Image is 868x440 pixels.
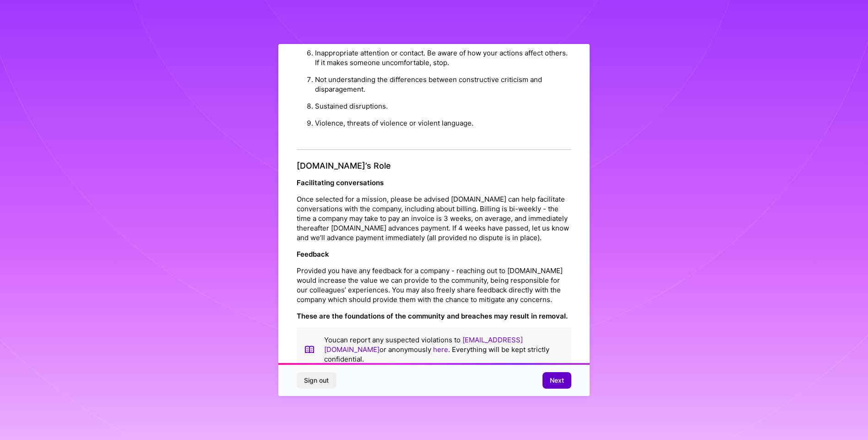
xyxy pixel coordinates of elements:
p: Provided you have any feedback for a company - reaching out to [DOMAIN_NAME] would increase the v... [297,266,571,304]
li: Not understanding the differences between constructive criticism and disparagement. [315,71,571,98]
button: Next [542,372,571,389]
li: Violence, threats of violence or violent language. [315,115,571,132]
button: Sign out [297,372,336,389]
span: Sign out [304,376,329,385]
li: Inappropriate attention or contact. Be aware of how your actions affect others. If it makes someo... [315,44,571,71]
p: You can report any suspected violations to or anonymously . Everything will be kept strictly conf... [324,335,564,364]
a: here [433,345,448,354]
p: Once selected for a mission, please be advised [DOMAIN_NAME] can help facilitate conversations wi... [297,194,571,242]
li: Sustained disruptions. [315,98,571,115]
strong: Facilitating conversations [297,178,384,187]
img: book icon [304,335,315,364]
a: [EMAIL_ADDRESS][DOMAIN_NAME] [324,335,523,354]
strong: These are the foundations of the community and breaches may result in removal. [297,312,568,320]
strong: Feedback [297,250,329,258]
span: Next [550,376,564,385]
h4: [DOMAIN_NAME]’s Role [297,161,571,171]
